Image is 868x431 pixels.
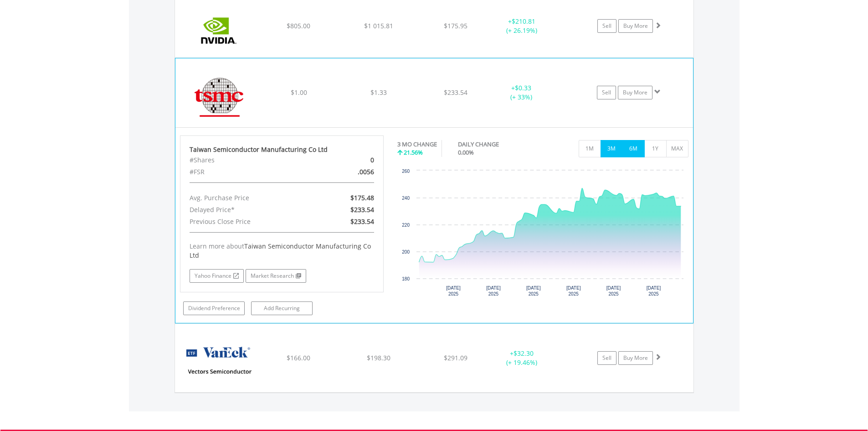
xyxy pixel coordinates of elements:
[402,196,410,201] text: 240
[446,286,461,296] text: [DATE] 2025
[190,242,371,260] span: Taiwan Semiconductor Manufacturing Co Ltd
[370,88,387,97] span: $1.33
[618,351,653,365] a: Buy More
[397,166,688,303] div: Chart. Highcharts interactive chart.
[488,17,556,35] div: + (+ 26.19%)
[180,70,258,125] img: EQU.US.TSM.png
[287,21,310,30] span: $805.00
[367,353,390,362] span: $198.30
[488,349,556,367] div: + (+ 19.46%)
[579,140,601,157] button: 1M
[183,166,315,178] div: #FSR
[350,193,374,202] span: $175.48
[397,166,688,303] svg: Interactive chart
[190,242,375,260] div: Learn more about
[287,353,310,362] span: $166.00
[183,192,315,204] div: Avg. Purchase Price
[402,223,410,228] text: 220
[618,19,653,33] a: Buy More
[180,6,258,55] img: EQU.US.NVDA.png
[315,166,381,178] div: .0056
[444,21,467,30] span: $175.95
[486,286,501,296] text: [DATE] 2025
[597,19,616,33] a: Sell
[444,88,467,97] span: $233.54
[644,140,667,157] button: 1Y
[444,353,467,362] span: $291.09
[350,217,374,226] span: $233.54
[618,86,652,99] a: Buy More
[515,83,531,92] span: $0.33
[458,148,474,156] span: 0.00%
[566,286,581,296] text: [DATE] 2025
[402,249,410,254] text: 200
[364,21,393,30] span: $1 015.81
[190,269,244,283] a: Yahoo Finance
[180,335,258,390] img: EQU.US.SMH.png
[487,83,555,102] div: + (+ 33%)
[183,204,315,216] div: Delayed Price*
[397,140,437,149] div: 3 MO CHANGE
[315,154,381,166] div: 0
[597,351,616,365] a: Sell
[666,140,688,157] button: MAX
[526,286,541,296] text: [DATE] 2025
[402,169,410,174] text: 260
[601,140,623,157] button: 3M
[291,88,307,97] span: $1.00
[514,349,534,358] span: $32.30
[404,148,423,156] span: 21.56%
[183,154,315,166] div: #Shares
[350,205,374,214] span: $233.54
[190,145,375,154] div: Taiwan Semiconductor Manufacturing Co Ltd
[597,86,616,99] a: Sell
[402,276,410,281] text: 180
[622,140,645,157] button: 6M
[183,216,315,228] div: Previous Close Price
[183,301,245,315] a: Dividend Preference
[458,140,531,149] div: DAILY CHANGE
[512,17,535,26] span: $210.81
[246,269,306,283] a: Market Research
[251,301,313,315] a: Add Recurring
[647,286,661,296] text: [DATE] 2025
[606,286,621,296] text: [DATE] 2025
